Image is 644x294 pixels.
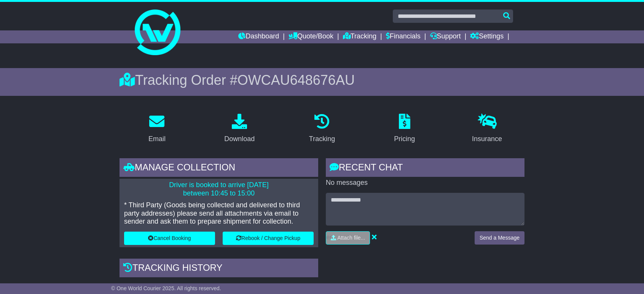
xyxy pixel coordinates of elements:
[430,30,461,43] a: Support
[309,134,335,144] div: Tracking
[120,72,524,88] div: Tracking Order #
[289,30,333,43] a: Quote/Book
[326,158,524,179] div: RECENT CHAT
[120,158,318,179] div: Manage collection
[224,134,255,144] div: Download
[475,231,524,245] button: Send a Message
[238,30,279,43] a: Dashboard
[389,111,420,147] a: Pricing
[304,111,340,147] a: Tracking
[111,285,221,291] span: © One World Courier 2025. All rights reserved.
[343,30,376,43] a: Tracking
[472,134,502,144] div: Insurance
[124,181,314,197] p: Driver is booked to arrive [DATE] between 10:45 to 15:00
[120,283,318,291] div: Estimated Delivery -
[326,179,524,187] p: No messages
[124,201,314,226] p: * Third Party (Goods being collected and delivered to third party addresses) please send all atta...
[148,134,166,144] div: Email
[212,283,287,291] div: [DATE] 17:00 (GMT +10)
[223,232,314,245] button: Rebook / Change Pickup
[219,111,260,147] a: Download
[238,72,355,88] span: OWCAU648676AU
[120,259,318,279] div: Tracking history
[394,134,415,144] div: Pricing
[386,30,421,43] a: Financials
[467,111,507,147] a: Insurance
[470,30,504,43] a: Settings
[124,232,215,245] button: Cancel Booking
[143,111,171,147] a: Email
